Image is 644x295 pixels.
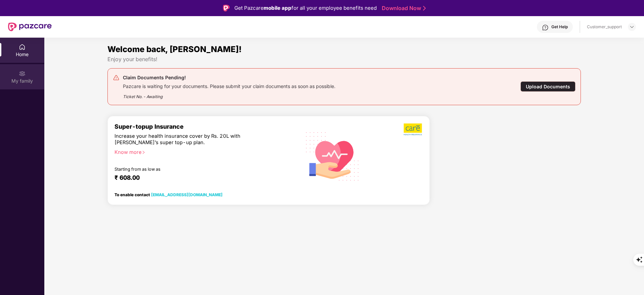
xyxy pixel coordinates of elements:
[629,24,635,30] img: svg+xml;base64,PHN2ZyBpZD0iRHJvcGRvd24tMzJ4MzIiIHhtbG5zPSJodHRwOi8vd3d3LnczLm9yZy8yMDAwL3N2ZyIgd2...
[107,56,581,63] div: Enjoy your benefits!
[19,44,26,50] img: svg+xml;base64,PHN2ZyBpZD0iSG9tZSIgeG1sbnM9Imh0dHA6Ly93d3cudzMub3JnLzIwMDAvc3ZnIiB3aWR0aD0iMjAiIG...
[114,123,294,130] div: Super-topup Insurance
[404,123,423,136] img: b5dec4f62d2307b9de63beb79f102df3.png
[114,174,288,182] div: ₹ 608.00
[223,5,230,11] img: Logo
[114,192,223,197] div: To enable contact
[123,74,335,82] div: Claim Documents Pending!
[114,149,290,154] div: Know more
[113,74,120,81] img: svg+xml;base64,PHN2ZyB4bWxucz0iaHR0cDovL3d3dy53My5vcmcvMjAwMC9zdmciIHdpZHRoPSIyNCIgaGVpZ2h0PSIyNC...
[8,23,52,31] img: New Pazcare Logo
[520,81,576,92] div: Upload Documents
[114,167,266,171] div: Starting from as low as
[123,82,335,89] div: Pazcare is waiting for your documents. Please submit your claim documents as soon as possible.
[301,123,365,188] img: svg+xml;base64,PHN2ZyB4bWxucz0iaHR0cDovL3d3dy53My5vcmcvMjAwMC9zdmciIHhtbG5zOnhsaW5rPSJodHRwOi8vd3...
[587,24,622,30] div: Customer_support
[151,192,223,197] a: [EMAIL_ADDRESS][DOMAIN_NAME]
[382,5,424,12] a: Download Now
[114,133,265,146] div: Increase your health insurance cover by Rs. 20L with [PERSON_NAME]’s super top-up plan.
[542,24,549,31] img: svg+xml;base64,PHN2ZyBpZD0iSGVscC0zMngzMiIgeG1sbnM9Imh0dHA6Ly93d3cudzMub3JnLzIwMDAvc3ZnIiB3aWR0aD...
[264,5,291,11] strong: mobile app
[107,44,242,54] span: Welcome back, [PERSON_NAME]!
[551,24,568,30] div: Get Help
[142,151,145,154] span: right
[423,5,426,12] img: Stroke
[123,89,335,100] div: Ticket No. - Awaiting
[19,70,26,77] img: svg+xml;base64,PHN2ZyB3aWR0aD0iMjAiIGhlaWdodD0iMjAiIHZpZXdCb3g9IjAgMCAyMCAyMCIgZmlsbD0ibm9uZSIgeG...
[234,4,377,12] div: Get Pazcare for all your employee benefits need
